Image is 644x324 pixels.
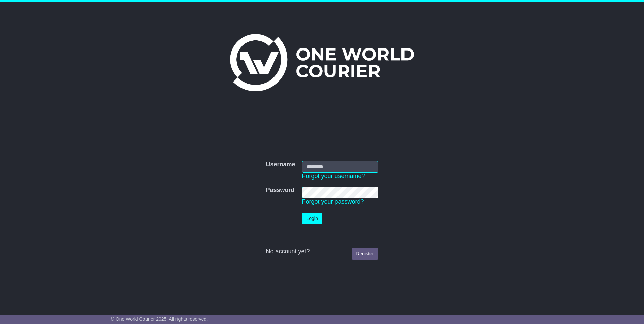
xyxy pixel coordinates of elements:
span: © One World Courier 2025. All rights reserved. [111,316,208,322]
a: Forgot your password? [302,198,364,205]
button: Login [302,213,322,224]
a: Register [352,248,378,260]
div: No account yet? [266,248,378,255]
img: One World [230,34,414,91]
a: Forgot your username? [302,173,365,180]
label: Password [266,187,294,194]
label: Username [266,161,295,168]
